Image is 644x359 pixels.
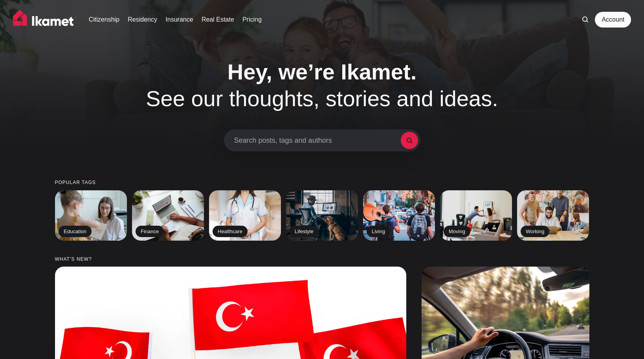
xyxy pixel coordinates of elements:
[595,12,631,28] a: Account
[444,225,470,237] h2: Moving
[136,225,164,237] h2: Finance
[228,59,416,84] span: Hey, we’re Ikamet.
[367,225,390,237] h2: Living
[209,190,281,241] a: Healthcare
[13,10,77,29] img: Ikamet home
[202,15,234,24] a: Real Estate
[286,190,358,241] a: Lifestyle
[440,190,512,241] a: Moving
[165,15,193,24] a: Insurance
[128,15,157,24] a: Residency
[363,190,435,241] a: Living
[521,225,549,237] h2: Working
[55,257,589,262] small: What’s new?
[290,225,319,237] h2: Lifestyle
[242,15,262,24] a: Pricing
[517,190,589,241] a: Working
[55,190,127,241] a: Education
[55,180,589,185] small: Popular tags
[213,225,248,237] h2: Healthcare
[59,225,92,237] h2: Education
[89,15,119,24] a: Citizenship
[122,59,523,111] h1: See our thoughts, stories and ideas.
[234,136,401,145] span: Search posts, tags and authors
[132,190,204,241] a: Finance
